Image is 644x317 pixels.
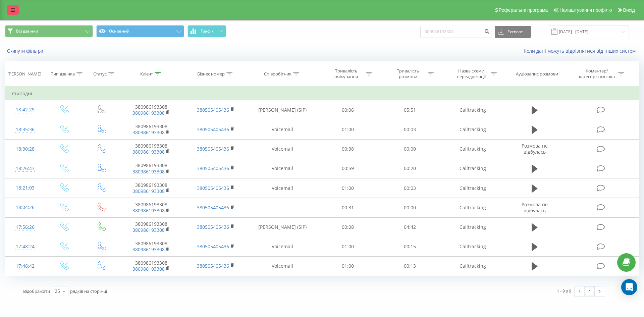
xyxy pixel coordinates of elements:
[453,68,489,80] div: Назва схеми переадресації
[248,178,317,198] td: Voicemail
[585,286,595,296] a: 1
[12,143,38,156] div: 18:30:28
[119,139,183,159] td: 380986193308
[197,146,229,152] a: 380505405436
[23,288,50,294] span: Відображати
[379,237,440,256] td: 00:15
[441,198,505,217] td: Calltracking
[379,159,440,178] td: 00:20
[201,29,214,34] span: Графік
[197,243,229,250] a: 380505405436
[623,7,635,13] span: Вихід
[12,260,38,273] div: 17:46:42
[119,256,183,276] td: 380986193308
[441,217,505,237] td: Calltracking
[420,26,491,38] input: Пошук за номером
[441,159,505,178] td: Calltracking
[12,221,38,234] div: 17:56:26
[317,237,379,256] td: 01:00
[317,256,379,276] td: 01:00
[328,68,364,80] div: Тривалість очікування
[317,178,379,198] td: 01:00
[557,287,571,294] div: 1 - 9 з 9
[495,26,531,38] button: Експорт
[197,224,229,230] a: 380505405436
[317,100,379,120] td: 00:06
[317,120,379,139] td: 01:00
[379,100,440,120] td: 05:51
[499,7,548,13] span: Реферальна програма
[132,227,165,233] a: 380986193308
[441,237,505,256] td: Calltracking
[441,120,505,139] td: Calltracking
[248,217,317,237] td: [PERSON_NAME] (SIP)
[317,159,379,178] td: 00:59
[119,159,183,178] td: 380986193308
[132,266,165,272] a: 380986193308
[12,181,38,195] div: 18:21:03
[119,178,183,198] td: 380986193308
[379,217,440,237] td: 04:42
[119,237,183,256] td: 380986193308
[197,204,229,211] a: 380505405436
[197,263,229,269] a: 380505405436
[93,71,107,77] div: Статус
[187,25,226,37] button: Графік
[197,71,225,77] div: Бізнес номер
[379,120,440,139] td: 00:03
[16,29,38,34] span: Всі дзвінки
[248,256,317,276] td: Voicemail
[132,207,165,214] a: 380986193308
[132,246,165,253] a: 380986193308
[119,198,183,217] td: 380986193308
[5,87,639,100] td: Сьогодні
[55,288,60,295] div: 25
[621,279,637,295] div: Open Intercom Messenger
[264,71,291,77] div: Співробітник
[96,25,184,37] button: Основний
[379,198,440,217] td: 00:00
[132,188,165,194] a: 380986193308
[132,149,165,155] a: 380986193308
[248,139,317,159] td: Voicemail
[197,107,229,113] a: 380505405436
[12,162,38,175] div: 18:26:43
[441,139,505,159] td: Calltracking
[317,217,379,237] td: 00:08
[248,159,317,178] td: Voicemail
[5,25,93,37] button: Всі дзвінки
[441,100,505,120] td: Calltracking
[119,100,183,120] td: 380986193308
[51,71,75,77] div: Тип дзвінка
[12,201,38,214] div: 18:04:26
[119,217,183,237] td: 380986193308
[317,139,379,159] td: 00:38
[197,126,229,133] a: 380505405436
[379,178,440,198] td: 00:03
[70,288,107,294] span: рядків на сторінці
[522,201,548,214] span: Розмова не відбулась
[12,240,38,253] div: 17:48:24
[317,198,379,217] td: 00:31
[522,143,548,155] span: Розмова не відбулась
[379,139,440,159] td: 00:00
[441,256,505,276] td: Calltracking
[12,103,38,116] div: 18:42:29
[559,7,612,13] span: Налаштування профілю
[248,120,317,139] td: Voicemail
[379,256,440,276] td: 00:13
[516,71,558,77] div: Аудіозапис розмови
[140,71,153,77] div: Клієнт
[524,48,639,54] a: Коли дані можуть відрізнятися вiд інших систем
[132,168,165,175] a: 380986193308
[132,129,165,136] a: 380986193308
[390,68,426,80] div: Тривалість розмови
[441,178,505,198] td: Calltracking
[197,165,229,171] a: 380505405436
[197,185,229,191] a: 380505405436
[12,123,38,136] div: 18:35:36
[5,48,47,54] button: Скинути фільтри
[132,110,165,116] a: 380986193308
[577,68,616,80] div: Коментар/категорія дзвінка
[248,237,317,256] td: Voicemail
